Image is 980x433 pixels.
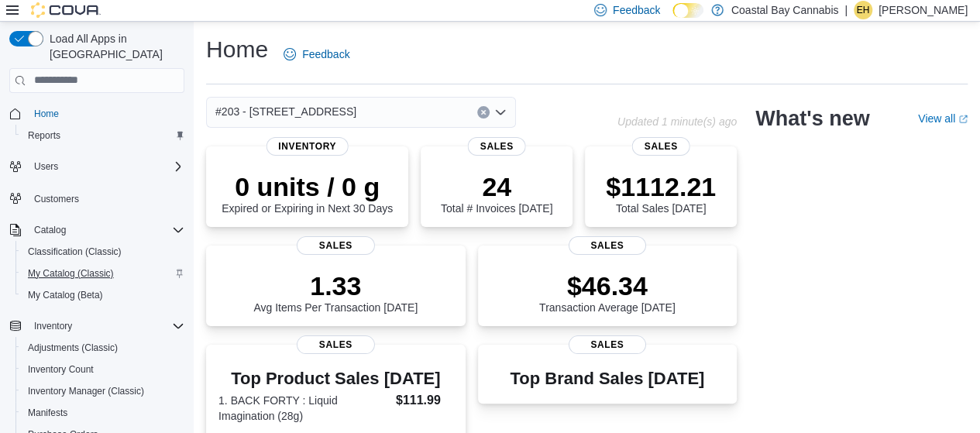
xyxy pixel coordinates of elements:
a: Inventory Manager (Classic) [22,382,150,400]
span: Inventory Manager (Classic) [22,382,184,400]
a: My Catalog (Classic) [22,264,120,283]
svg: External link [958,115,968,124]
span: Inventory [28,317,184,335]
span: Inventory Count [22,360,184,379]
span: My Catalog (Classic) [22,264,184,283]
button: Catalog [28,221,72,239]
a: Adjustments (Classic) [22,338,124,357]
a: Home [28,105,65,123]
h2: What's new [755,106,869,131]
a: Inventory Count [22,360,100,379]
a: My Catalog (Beta) [22,286,109,304]
div: Total # Invoices [DATE] [441,171,552,215]
button: Customers [3,187,191,209]
span: Sales [297,335,374,354]
div: Transaction Average [DATE] [539,270,676,314]
p: 1.33 [253,270,418,301]
button: Home [3,102,191,125]
a: View allExternal link [918,112,968,125]
span: Manifests [22,404,184,422]
span: Users [34,160,58,173]
button: Users [3,156,191,177]
span: Inventory [34,320,72,332]
button: My Catalog (Classic) [15,263,191,284]
span: Sales [632,137,690,156]
a: Customers [28,190,85,208]
span: Sales [569,335,646,354]
span: Dark Mode [672,18,673,19]
span: Adjustments (Classic) [28,342,118,354]
button: Adjustments (Classic) [15,337,191,359]
p: Updated 1 minute(s) ago [617,115,737,128]
button: Open list of options [494,106,507,119]
span: My Catalog (Beta) [22,286,184,304]
img: Cova [31,2,101,18]
span: Load All Apps in [GEOGRAPHIC_DATA] [43,31,184,62]
h3: Top Product Sales [DATE] [218,369,453,388]
span: EH [857,1,870,19]
dd: $111.99 [396,391,453,410]
input: Dark Mode [672,3,703,19]
p: 0 units / 0 g [222,171,393,202]
a: Manifests [22,404,74,422]
button: Reports [15,125,191,146]
span: Feedback [613,2,660,18]
span: Inventory Count [28,363,94,376]
span: Customers [34,193,79,205]
div: Emily Hendriks [854,1,872,19]
div: Avg Items Per Transaction [DATE] [253,270,418,314]
button: My Catalog (Beta) [15,284,191,306]
span: Users [28,157,184,176]
span: Catalog [34,224,66,236]
button: Classification (Classic) [15,241,191,263]
span: Sales [297,236,374,255]
span: Inventory Manager (Classic) [28,385,144,397]
span: Sales [468,137,526,156]
button: Clear input [477,106,490,119]
span: Manifests [28,407,67,419]
p: $46.34 [539,270,676,301]
span: Home [28,104,184,123]
a: Feedback [277,39,356,70]
p: | [844,1,848,19]
button: Inventory [3,315,191,337]
span: Classification (Classic) [22,242,184,261]
div: Total Sales [DATE] [606,171,716,215]
span: Catalog [28,221,184,239]
button: Inventory Manager (Classic) [15,380,191,402]
span: Reports [28,129,60,142]
p: 24 [441,171,552,202]
span: Customers [28,188,184,208]
dt: 1. BACK FORTY : Liquid Imagination (28g) [218,393,390,424]
a: Reports [22,126,67,145]
button: Catalog [3,219,191,241]
a: Classification (Classic) [22,242,128,261]
div: Expired or Expiring in Next 30 Days [222,171,393,215]
button: Manifests [15,402,191,424]
span: Feedback [302,46,349,62]
button: Inventory [28,317,78,335]
span: Sales [569,236,646,255]
button: Inventory Count [15,359,191,380]
h3: Top Brand Sales [DATE] [510,369,704,388]
span: Reports [22,126,184,145]
span: My Catalog (Classic) [28,267,114,280]
span: Home [34,108,59,120]
span: My Catalog (Beta) [28,289,103,301]
p: $1112.21 [606,171,716,202]
p: Coastal Bay Cannabis [731,1,839,19]
p: [PERSON_NAME] [879,1,968,19]
span: #203 - [STREET_ADDRESS] [215,102,356,121]
span: Adjustments (Classic) [22,338,184,357]
h1: Home [206,34,268,65]
span: Classification (Classic) [28,246,122,258]
button: Users [28,157,64,176]
span: Inventory [266,137,349,156]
